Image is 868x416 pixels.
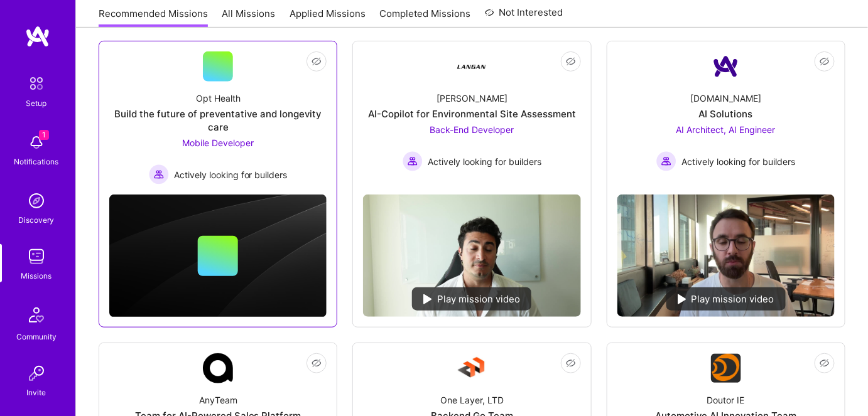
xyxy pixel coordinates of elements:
i: icon EyeClosed [820,56,830,67]
i: icon EyeClosed [312,358,322,368]
div: Notifications [14,155,59,168]
a: Opt HealthBuild the future of preventative and longevity careMobile Developer Actively looking fo... [109,51,327,184]
a: Not Interested [485,5,563,28]
img: Invite [24,361,49,386]
div: AnyTeam [199,393,237,407]
img: bell [24,130,49,155]
div: Opt Health [196,92,241,105]
i: icon EyeClosed [566,56,576,67]
img: play [423,294,432,304]
div: AI-Copilot for Environmental Site Assessment [368,107,576,120]
div: Invite [27,386,46,399]
span: Actively looking for builders [428,155,541,168]
div: One Layer, LTD [440,393,504,407]
div: Doutor IE [707,393,745,407]
a: All Missions [222,7,276,28]
span: AI Architect, AI Engineer [676,124,776,135]
i: icon EyeClosed [820,358,830,368]
img: Company Logo [203,353,233,383]
span: Actively looking for builders [174,168,288,181]
div: [PERSON_NAME] [437,92,507,105]
a: Company Logo[DOMAIN_NAME]AI SolutionsAI Architect, AI Engineer Actively looking for buildersActiv... [617,51,835,184]
span: Mobile Developer [182,137,254,148]
div: AI Solutions [699,107,753,120]
img: cover [109,195,327,317]
a: Applied Missions [290,7,366,28]
div: [DOMAIN_NAME] [690,92,761,105]
a: Company Logo[PERSON_NAME]AI-Copilot for Environmental Site AssessmentBack-End Developer Actively ... [363,51,580,184]
div: Build the future of preventative and longevity care [109,107,327,134]
img: No Mission [363,195,580,317]
img: Actively looking for builders [403,151,423,171]
img: Company Logo [457,51,487,82]
img: Actively looking for builders [656,151,676,171]
div: Play mission video [666,287,786,311]
a: Completed Missions [380,7,471,28]
img: setup [23,70,50,97]
img: No Mission [617,195,835,317]
div: Missions [21,269,52,282]
i: icon EyeClosed [312,56,322,67]
a: Recommended Missions [99,7,208,28]
img: Actively looking for builders [149,164,169,184]
img: Company Logo [711,51,741,82]
div: Play mission video [412,287,531,311]
div: Community [16,330,57,343]
span: Back-End Developer [430,124,514,135]
img: teamwork [24,244,49,269]
img: discovery [24,188,49,213]
img: Company Logo [711,354,741,383]
div: Discovery [19,213,55,227]
img: logo [25,25,50,48]
img: Community [21,300,52,330]
i: icon EyeClosed [566,358,576,368]
div: Setup [26,97,47,110]
span: 1 [39,130,49,140]
span: Actively looking for builders [681,155,795,168]
img: play [678,294,686,304]
img: Company Logo [457,353,487,383]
